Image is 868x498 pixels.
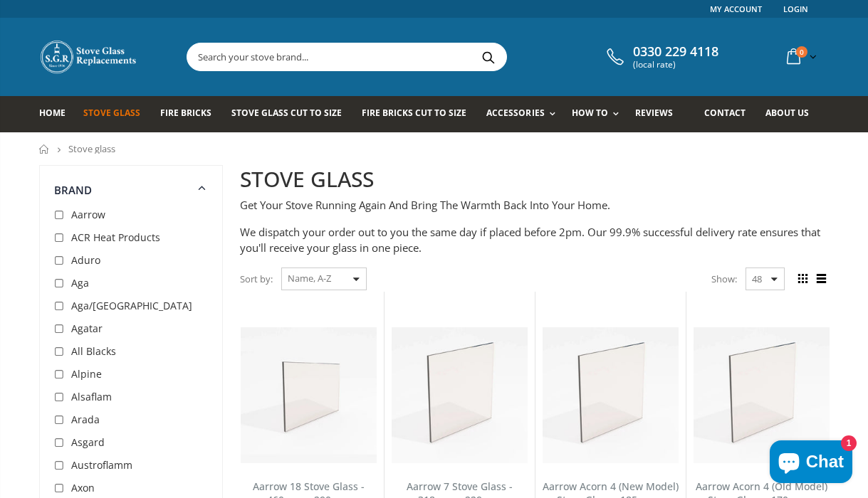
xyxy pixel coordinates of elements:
[71,276,89,290] span: Aga
[187,43,666,70] input: Search your stove brand...
[635,107,673,119] span: Reviews
[704,96,756,132] a: Contact
[241,327,377,463] img: Aarrow 18 Stove Glass
[694,327,830,463] img: Aarrow Acorn 4 Old Model Stove Glass
[39,96,76,132] a: Home
[71,231,160,244] span: ACR Heat Products
[39,107,66,119] span: Home
[160,96,222,132] a: Fire Bricks
[240,224,830,256] p: We dispatch your order out to you the same day if placed before 2pm. Our 99.9% successful deliver...
[71,322,103,335] span: Agatar
[240,197,830,213] p: Get Your Stove Running Again And Bring The Warmth Back Into Your Home.
[83,107,140,119] span: Stove Glass
[71,208,105,221] span: Aarrow
[392,327,528,463] img: Aarrow 7 Stove Glass
[795,271,811,287] span: Grid view
[796,46,807,58] span: 0
[362,107,466,119] span: Fire Bricks Cut To Size
[160,107,211,119] span: Fire Bricks
[71,458,132,472] span: Austroflamm
[572,96,626,132] a: How To
[486,107,544,119] span: Accessories
[54,183,93,197] span: Brand
[71,344,116,358] span: All Blacks
[765,96,820,132] a: About us
[71,435,105,449] span: Asgard
[231,96,352,132] a: Stove Glass Cut To Size
[633,44,718,60] span: 0330 229 4118
[71,481,95,494] span: Axon
[814,271,830,287] span: List view
[71,390,112,403] span: Alsaflam
[39,144,50,154] a: Home
[68,142,115,155] span: Stove glass
[71,253,100,267] span: Aduro
[633,60,718,70] span: (local rate)
[240,165,830,194] h2: STOVE GLASS
[71,413,100,426] span: Arada
[711,267,737,290] span: Show:
[486,96,562,132] a: Accessories
[765,107,809,119] span: About us
[240,267,273,292] span: Sort by:
[635,96,684,132] a: Reviews
[572,107,608,119] span: How To
[39,39,139,75] img: Stove Glass Replacement
[781,43,820,70] a: 0
[231,107,342,119] span: Stove Glass Cut To Size
[765,440,857,487] inbox-online-store-chat: Shopify online store chat
[543,327,679,463] img: Aarrow Acorn 4 New Model Stove Glass
[362,96,477,132] a: Fire Bricks Cut To Size
[71,299,192,312] span: Aga/[GEOGRAPHIC_DATA]
[71,367,102,381] span: Alpine
[473,43,505,70] button: Search
[704,107,746,119] span: Contact
[83,96,151,132] a: Stove Glass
